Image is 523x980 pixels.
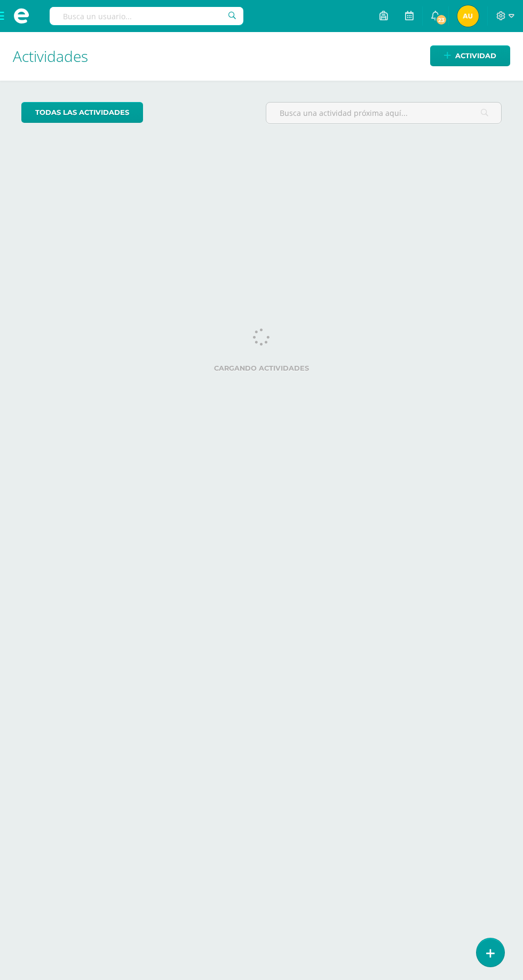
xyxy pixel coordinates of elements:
[266,103,501,123] input: Busca una actividad próxima aquí...
[50,7,243,25] input: Busca un usuario...
[455,46,496,66] span: Actividad
[435,14,447,26] span: 23
[430,45,510,66] a: Actividad
[13,32,510,81] h1: Actividades
[21,364,502,372] label: Cargando actividades
[457,5,479,27] img: 05b7556927cf6a1fc85b4e34986eb699.png
[21,102,143,123] a: todas las Actividades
